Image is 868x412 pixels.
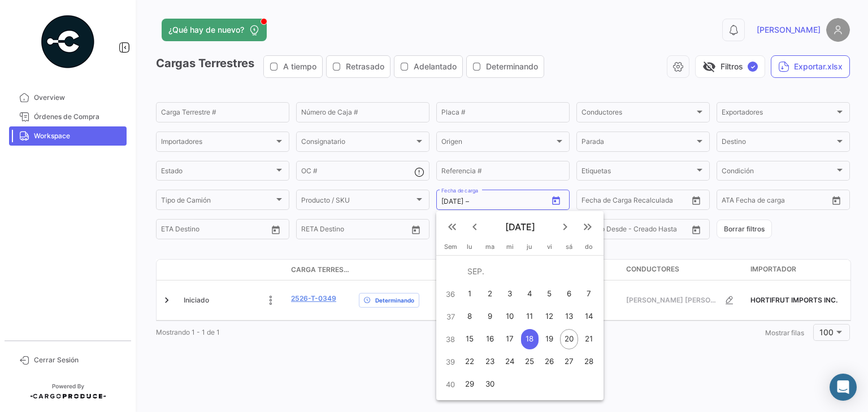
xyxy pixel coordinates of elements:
button: 4 de septiembre de 2025 [520,283,540,305]
button: 8 de septiembre de 2025 [460,305,480,328]
button: 25 de septiembre de 2025 [520,350,540,373]
button: 23 de septiembre de 2025 [480,350,500,373]
th: Sem [441,243,460,255]
mat-icon: keyboard_double_arrow_left [445,220,459,234]
button: 1 de septiembre de 2025 [460,283,480,305]
div: 11 [521,306,539,327]
div: 2 [481,284,499,304]
button: 14 de septiembre de 2025 [579,305,600,328]
td: 38 [441,328,460,350]
span: [DATE] [486,221,554,233]
div: 17 [501,329,519,349]
div: 6 [560,284,578,304]
button: 17 de septiembre de 2025 [500,328,520,350]
div: Abrir Intercom Messenger [830,374,857,401]
div: 12 [541,306,558,327]
button: 19 de septiembre de 2025 [540,328,559,350]
div: 24 [501,352,519,372]
td: 39 [441,350,460,373]
span: sá [566,243,572,251]
div: 9 [481,306,499,327]
div: 22 [461,352,479,372]
div: 3 [501,284,519,304]
button: 11 de septiembre de 2025 [520,305,540,328]
td: SEP. [460,260,599,283]
button: 24 de septiembre de 2025 [500,350,520,373]
div: 21 [580,329,598,349]
mat-icon: keyboard_double_arrow_right [581,220,594,234]
button: 12 de septiembre de 2025 [540,305,559,328]
button: 28 de septiembre de 2025 [579,350,600,373]
span: do [585,243,593,251]
div: 13 [560,306,578,327]
button: 16 de septiembre de 2025 [480,328,500,350]
div: 27 [560,352,578,372]
span: vi [547,243,552,251]
button: 22 de septiembre de 2025 [460,350,480,373]
button: 2 de septiembre de 2025 [480,283,500,305]
button: 18 de septiembre de 2025 [520,328,540,350]
button: 20 de septiembre de 2025 [559,328,579,350]
mat-icon: keyboard_arrow_right [558,220,572,234]
div: 5 [541,284,558,304]
div: 23 [481,352,499,372]
mat-icon: keyboard_arrow_left [468,220,481,234]
div: 10 [501,306,519,327]
button: 10 de septiembre de 2025 [500,305,520,328]
div: 14 [580,306,598,327]
button: 7 de septiembre de 2025 [579,283,600,305]
div: 7 [580,284,598,304]
div: 4 [521,284,539,304]
div: 25 [521,352,539,372]
div: 8 [461,306,479,327]
div: 16 [481,329,499,349]
button: 6 de septiembre de 2025 [559,283,579,305]
button: 5 de septiembre de 2025 [540,283,559,305]
div: 30 [481,374,499,395]
button: 9 de septiembre de 2025 [480,305,500,328]
button: 27 de septiembre de 2025 [559,350,579,373]
button: 26 de septiembre de 2025 [540,350,559,373]
span: ju [527,243,532,251]
span: ma [485,243,494,251]
button: 29 de septiembre de 2025 [460,373,480,396]
button: 13 de septiembre de 2025 [559,305,579,328]
td: 36 [441,283,460,305]
td: 37 [441,305,460,328]
div: 29 [461,374,479,395]
div: 28 [580,352,598,372]
button: 30 de septiembre de 2025 [480,373,500,396]
button: 3 de septiembre de 2025 [500,283,520,305]
div: 18 [521,329,539,349]
span: lu [467,243,472,251]
div: 20 [560,329,578,349]
div: 19 [541,329,558,349]
button: 15 de septiembre de 2025 [460,328,480,350]
td: 40 [441,373,460,396]
div: 15 [461,329,479,349]
button: 21 de septiembre de 2025 [579,328,600,350]
span: mi [506,243,514,251]
div: 26 [541,352,558,372]
div: 1 [461,284,479,304]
